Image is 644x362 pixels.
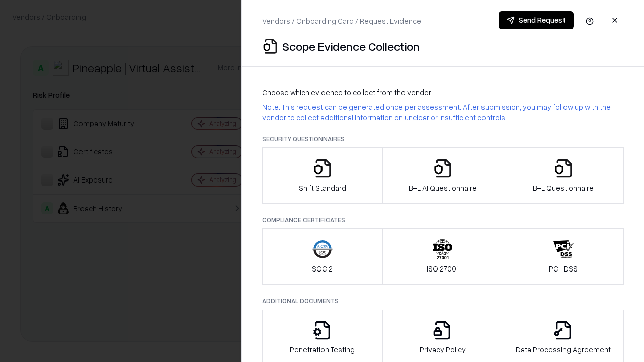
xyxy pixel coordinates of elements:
p: Shift Standard [299,183,346,193]
button: ISO 27001 [382,228,504,285]
p: PCI-DSS [549,263,578,274]
button: B+L Questionnaire [503,147,624,204]
p: B+L AI Questionnaire [409,183,477,193]
p: B+L Questionnaire [533,183,594,193]
button: SOC 2 [262,228,383,285]
p: Additional Documents [262,297,624,305]
p: Data Processing Agreement [516,344,611,355]
p: Privacy Policy [420,344,466,355]
p: Scope Evidence Collection [282,38,420,54]
p: Note: This request can be generated once per assessment. After submission, you may follow up with... [262,102,624,123]
p: SOC 2 [312,263,333,274]
button: Send Request [499,11,574,29]
button: Shift Standard [262,147,383,204]
button: B+L AI Questionnaire [382,147,504,204]
p: Compliance Certificates [262,216,624,224]
p: Choose which evidence to collect from the vendor: [262,87,624,98]
p: Vendors / Onboarding Card / Request Evidence [262,16,421,26]
button: PCI-DSS [503,228,624,285]
p: Penetration Testing [290,344,355,355]
p: Security Questionnaires [262,135,624,143]
p: ISO 27001 [427,263,459,274]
